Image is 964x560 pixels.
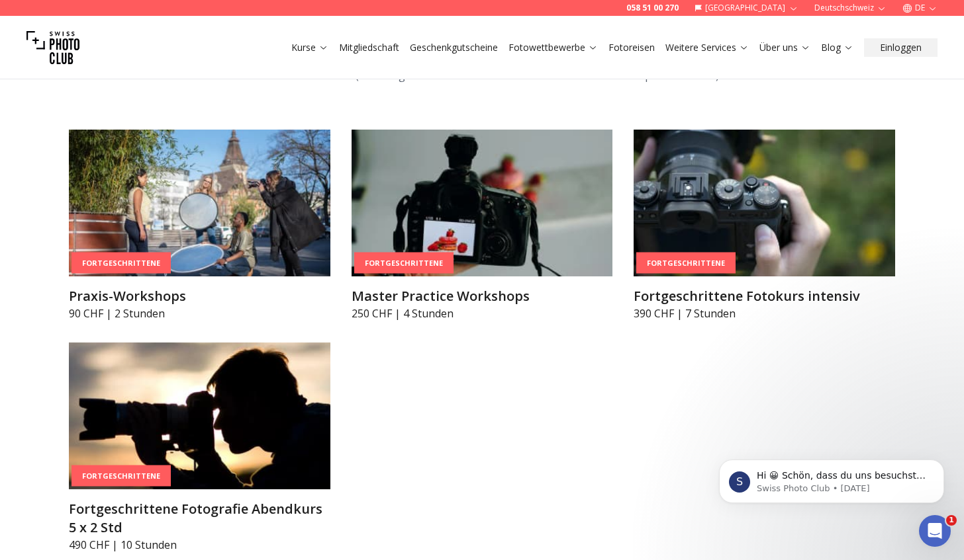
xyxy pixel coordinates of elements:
[405,38,503,57] button: Geschenkgutscheine
[69,287,330,305] h3: Praxis-Workshops
[26,21,79,74] img: Swiss photo club
[603,38,660,57] button: Fotoreisen
[946,515,957,526] span: 1
[699,432,964,524] iframe: Intercom notifications message
[503,38,603,57] button: Fotowettbewerbe
[352,130,613,276] img: Master Practice Workshops
[634,130,895,276] img: Fortgeschrittene Fotokurs intensiv
[69,342,330,489] img: Fortgeschrittene Fotografie Abendkurs 5 x 2 Std
[634,305,895,321] p: 390 CHF | 7 Stunden
[69,537,330,553] p: 490 CHF | 10 Stunden
[286,38,334,57] button: Kurse
[636,252,736,274] div: Fortgeschrittene
[634,287,895,305] h3: Fortgeschrittene Fotokurs intensiv
[352,305,613,321] p: 250 CHF | 4 Stunden
[864,38,938,57] button: Einloggen
[754,38,816,57] button: Über uns
[816,38,859,57] button: Blog
[608,41,655,54] a: Fotoreisen
[352,130,613,321] a: Master Practice WorkshopsFortgeschritteneMaster Practice Workshops250 CHF | 4 Stunden
[352,287,613,305] h3: Master Practice Workshops
[665,41,749,54] a: Weitere Services
[339,41,399,54] a: Mitgliedschaft
[334,38,405,57] button: Mitgliedschaft
[291,41,328,54] a: Kurse
[72,252,171,274] div: Fortgeschrittene
[69,130,330,276] img: Praxis-Workshops
[69,342,330,553] a: Fortgeschrittene Fotografie Abendkurs 5 x 2 StdFortgeschritteneFortgeschrittene Fotografie Abendk...
[626,3,679,13] a: 058 51 00 270
[919,515,951,547] iframe: Intercom live chat
[69,500,330,537] h3: Fortgeschrittene Fotografie Abendkurs 5 x 2 Std
[508,41,598,54] a: Fotowettbewerbe
[354,252,454,274] div: Fortgeschrittene
[634,130,895,321] a: Fortgeschrittene Fotokurs intensivFortgeschritteneFortgeschrittene Fotokurs intensiv390 CHF | 7 S...
[69,130,330,321] a: Praxis-WorkshopsFortgeschrittenePraxis-Workshops90 CHF | 2 Stunden
[821,41,853,54] a: Blog
[69,305,330,321] p: 90 CHF | 2 Stunden
[72,465,171,487] div: Fortgeschrittene
[660,38,754,57] button: Weitere Services
[410,41,498,54] a: Geschenkgutscheine
[759,41,810,54] a: Über uns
